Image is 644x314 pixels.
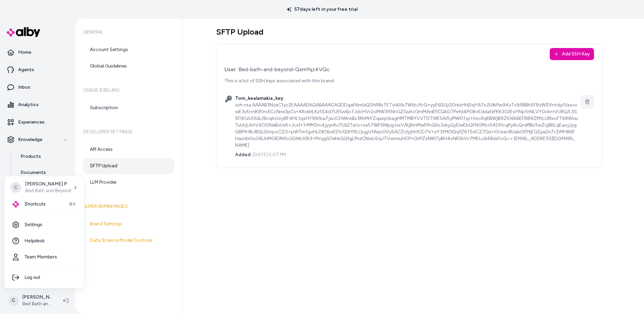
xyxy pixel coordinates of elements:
[25,181,71,187] p: [PERSON_NAME] P
[10,182,21,193] span: C
[25,187,71,194] p: Bed Bath and Beyond
[7,269,82,285] div: Log out
[7,217,82,233] a: Settings
[12,201,19,208] img: alby Logo
[7,249,82,265] a: Team Members
[24,237,45,244] span: Helpdesk
[69,201,76,207] span: ⌘K
[24,201,46,208] span: Shortcuts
